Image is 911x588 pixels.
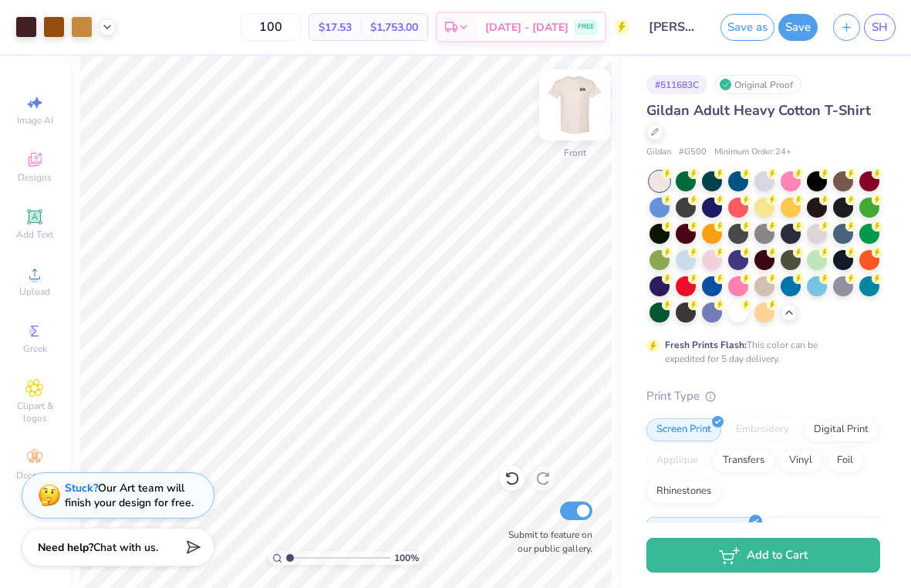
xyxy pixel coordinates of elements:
[8,400,62,424] span: Clipart & logos
[646,538,880,573] button: Add to Cart
[665,338,855,366] div: This color can be expedited for 5 day delivery.
[779,449,822,472] div: Vinyl
[19,286,50,298] span: Upload
[804,418,879,441] div: Digital Print
[726,418,799,441] div: Embroidery
[637,12,713,42] input: Untitled Design
[864,14,896,41] a: SH
[646,480,721,503] div: Rhinestones
[93,540,158,555] span: Chat with us.
[646,75,707,94] div: # 511683C
[370,19,418,35] span: $1,753.00
[544,74,606,136] img: Front
[646,449,708,472] div: Applique
[17,114,53,127] span: Image AI
[16,469,53,482] span: Decorate
[578,22,594,32] span: FREE
[715,75,801,94] div: Original Proof
[827,449,863,472] div: Foil
[564,146,586,160] div: Front
[713,449,774,472] div: Transfers
[16,228,53,241] span: Add Text
[38,540,93,555] strong: Need help?
[646,146,671,159] span: Gildan
[394,551,419,565] span: 100 %
[65,481,98,495] strong: Stuck?
[778,14,818,41] button: Save
[485,19,569,35] span: [DATE] - [DATE]
[65,481,194,510] div: Our Art team will finish your design for free.
[646,101,871,120] span: Gildan Adult Heavy Cotton T-Shirt
[500,528,592,556] label: Submit to feature on our public gallery.
[18,171,52,184] span: Designs
[665,339,747,351] strong: Fresh Prints Flash:
[646,387,880,405] div: Print Type
[241,13,301,41] input: – –
[714,146,791,159] span: Minimum Order: 24 +
[872,19,888,36] span: SH
[23,343,47,355] span: Greek
[679,146,707,159] span: # G500
[319,19,352,35] span: $17.53
[646,418,721,441] div: Screen Print
[720,14,774,41] button: Save as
